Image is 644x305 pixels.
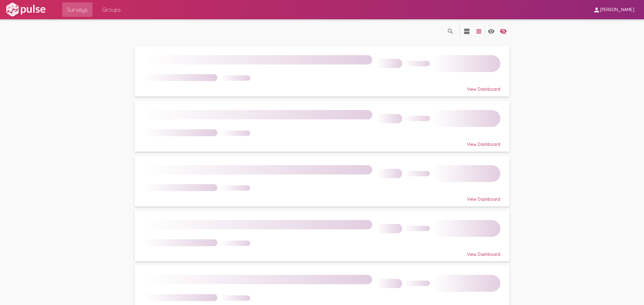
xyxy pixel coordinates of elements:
mat-icon: language [475,28,482,35]
a: View Dashboard [135,211,509,261]
div: View Dashboard [144,191,500,202]
a: Groups [97,2,126,17]
div: View Dashboard [144,81,500,92]
button: language [461,25,473,37]
img: white-logo.svg [5,2,46,17]
mat-icon: language [463,28,470,35]
button: [PERSON_NAME] [588,4,639,15]
mat-icon: language [500,28,507,35]
button: language [485,25,497,37]
button: language [473,25,485,37]
span: Groups [102,4,121,15]
button: language [444,25,457,37]
a: View Dashboard [135,156,509,206]
a: View Dashboard [135,46,509,96]
span: Surveys [67,4,88,15]
mat-icon: language [488,28,495,35]
div: View Dashboard [144,246,500,257]
mat-icon: person [593,6,600,14]
a: View Dashboard [135,101,509,151]
mat-icon: language [447,28,454,35]
div: View Dashboard [144,136,500,147]
button: language [497,25,509,37]
a: Surveys [62,2,92,17]
span: [PERSON_NAME] [600,7,634,13]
